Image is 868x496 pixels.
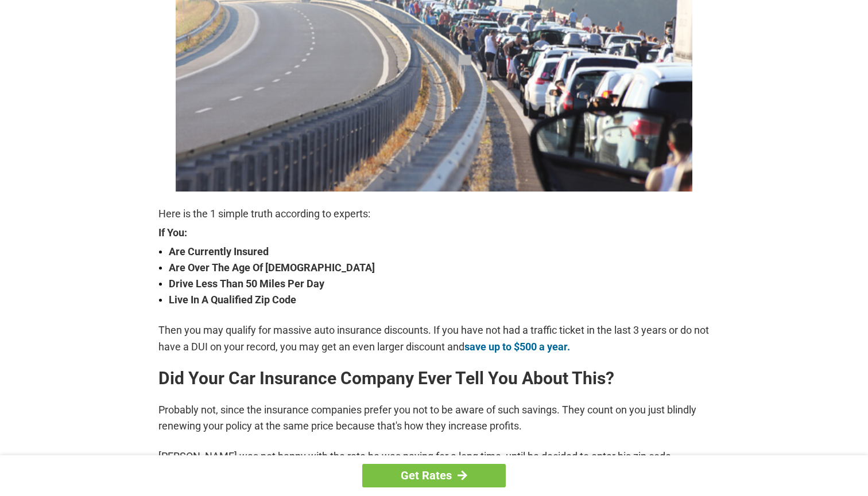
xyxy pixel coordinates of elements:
[464,341,570,353] a: save up to $500 a year.
[169,292,710,308] strong: Live In A Qualified Zip Code
[158,206,710,222] p: Here is the 1 simple truth according to experts:
[169,244,710,260] strong: Are Currently Insured
[169,260,710,276] strong: Are Over The Age Of [DEMOGRAPHIC_DATA]
[158,322,710,354] p: Then you may qualify for massive auto insurance discounts. If you have not had a traffic ticket i...
[158,402,710,434] p: Probably not, since the insurance companies prefer you not to be aware of such savings. They coun...
[169,276,710,292] strong: Drive Less Than 50 Miles Per Day
[158,448,710,481] p: [PERSON_NAME] was not happy with the rate he was paying for a long time, until he decided to ente...
[158,228,710,238] strong: If You:
[362,464,506,487] a: Get Rates
[158,369,710,388] h2: Did Your Car Insurance Company Ever Tell You About This?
